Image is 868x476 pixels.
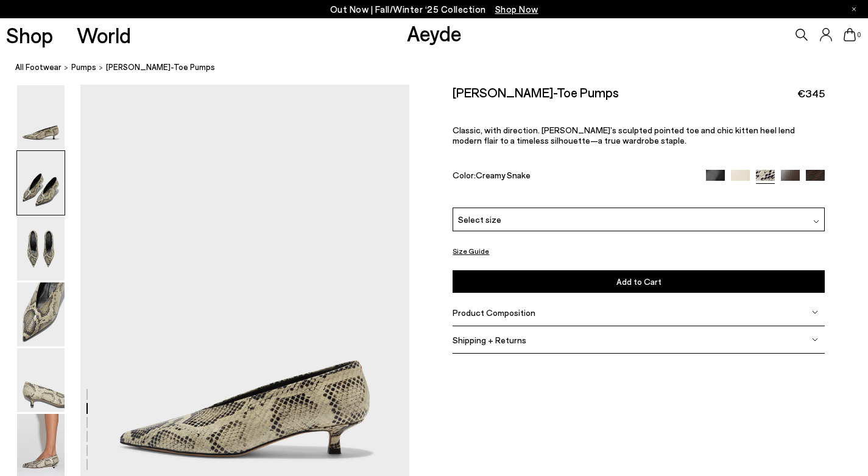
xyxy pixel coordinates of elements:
a: Shop [6,24,53,46]
img: Clara Pointed-Toe Pumps - Image 2 [17,151,65,215]
a: pumps [71,61,96,74]
p: Out Now | Fall/Winter ‘25 Collection [330,2,538,17]
img: svg%3E [812,337,818,343]
h2: [PERSON_NAME]-Toe Pumps [453,85,619,100]
button: Size Guide [453,243,489,259]
img: Clara Pointed-Toe Pumps - Image 3 [17,217,65,281]
img: svg%3E [813,219,819,225]
a: All Footwear [15,61,62,74]
span: Select size [458,213,501,226]
span: Add to Cart [616,276,662,287]
img: svg%3E [812,309,818,315]
a: 0 [844,28,856,41]
img: Clara Pointed-Toe Pumps - Image 1 [17,85,65,149]
img: Clara Pointed-Toe Pumps - Image 5 [17,348,65,412]
a: Aeyde [407,20,462,46]
a: World [77,24,131,46]
div: Color: [453,170,694,184]
span: Shipping + Returns [453,335,526,345]
span: pumps [71,62,96,72]
span: 0 [856,32,862,38]
span: Navigate to /collections/new-in [495,4,538,15]
nav: breadcrumb [15,51,868,85]
span: Creamy Snake [476,170,531,180]
button: Add to Cart [453,270,824,293]
img: Clara Pointed-Toe Pumps - Image 4 [17,282,65,346]
span: Product Composition [453,307,535,318]
span: [PERSON_NAME]-Toe Pumps [106,61,215,74]
span: €345 [797,86,825,101]
p: Classic, with direction. [PERSON_NAME]’s sculpted pointed toe and chic kitten heel lend modern fl... [453,125,824,145]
